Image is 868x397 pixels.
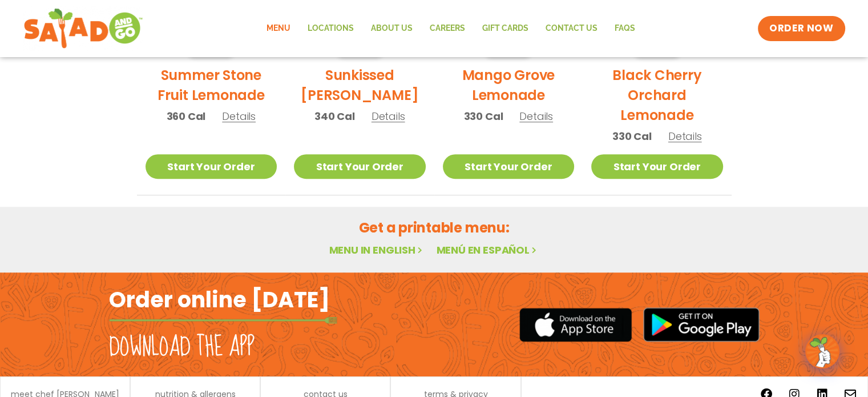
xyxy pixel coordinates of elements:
[258,15,299,42] a: Menu
[314,109,355,124] span: 340 Cal
[329,243,425,257] a: Menu in English
[668,129,702,143] span: Details
[758,16,845,41] a: ORDER NOW
[222,109,256,123] span: Details
[421,15,474,42] a: Careers
[146,154,277,179] a: Start Your Order
[167,109,206,124] span: 360 Cal
[23,6,144,51] img: new-SAG-logo-768×292
[537,15,606,42] a: Contact Us
[436,243,539,257] a: Menú en español
[137,218,732,238] h2: Get a printable menu:
[519,306,632,343] img: appstore
[519,109,553,123] span: Details
[443,65,575,105] h2: Mango Grove Lemonade
[612,129,652,144] span: 330 Cal
[258,15,644,42] nav: Menu
[109,331,255,363] h2: Download the app
[294,65,426,105] h2: Sunkissed [PERSON_NAME]
[299,15,362,42] a: Locations
[372,109,405,123] span: Details
[606,15,644,42] a: FAQs
[294,154,426,179] a: Start Your Order
[591,154,723,179] a: Start Your Order
[109,286,330,314] h2: Order online [DATE]
[474,15,537,42] a: GIFT CARDS
[591,65,723,125] h2: Black Cherry Orchard Lemonade
[464,109,503,124] span: 330 Cal
[643,307,760,342] img: google_play
[109,317,337,323] img: fork
[806,335,838,367] img: wpChatIcon
[362,15,421,42] a: About Us
[443,154,575,179] a: Start Your Order
[146,65,277,105] h2: Summer Stone Fruit Lemonade
[769,22,833,35] span: ORDER NOW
